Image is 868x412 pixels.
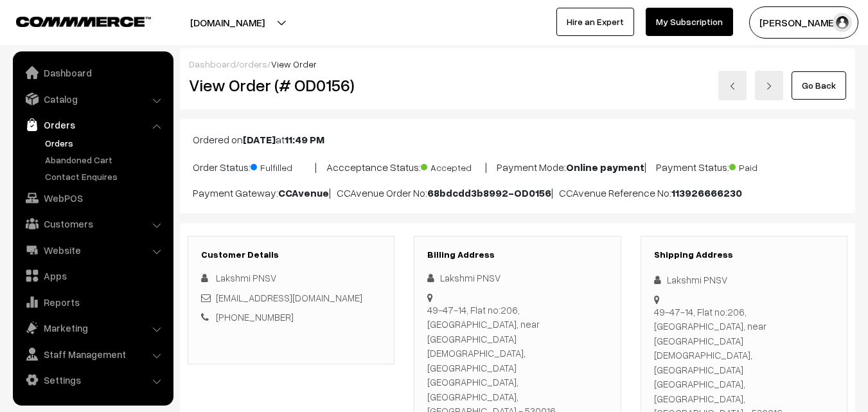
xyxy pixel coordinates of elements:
a: Go Back [792,71,846,100]
b: Online payment [566,161,644,174]
p: Payment Gateway: | CCAvenue Order No: | CCAvenue Reference No: [193,185,842,201]
span: Paid [729,157,793,174]
img: left-arrow.png [729,82,736,90]
a: [EMAIL_ADDRESS][DOMAIN_NAME] [216,292,362,303]
a: Contact Enquires [42,170,169,183]
b: CCAvenue [278,186,329,199]
a: Customers [16,212,169,235]
a: Catalog [16,87,169,111]
a: Abandoned Cart [42,153,169,166]
b: 11:49 PM [285,133,324,146]
span: Accepted [421,157,485,174]
span: View Order [271,58,317,69]
span: Fulfilled [251,157,315,174]
h3: Billing Address [427,249,607,260]
a: Reports [16,291,169,314]
a: Dashboard [16,61,169,84]
a: COMMMERCE [16,13,128,28]
a: Orders [16,113,169,136]
a: Orders [42,136,169,150]
b: 68bdcdd3b8992-OD0156 [427,186,551,199]
a: Hire an Expert [556,8,634,36]
span: Lakshmi PNSV [216,272,276,283]
a: Dashboard [189,58,236,69]
div: / / [189,57,846,71]
a: Settings [16,368,169,391]
a: Staff Management [16,343,169,366]
img: right-arrow.png [765,82,773,90]
button: [DOMAIN_NAME] [145,6,310,39]
button: [PERSON_NAME] [749,6,858,39]
h2: View Order (# OD0156) [189,75,395,95]
a: Marketing [16,316,169,339]
div: Lakshmi PNSV [427,271,607,285]
img: user [833,13,852,32]
img: COMMMERCE [16,17,151,26]
b: 113926666230 [671,186,742,199]
a: orders [239,58,267,69]
div: Lakshmi PNSV [654,273,834,287]
a: Website [16,238,169,262]
a: My Subscription [646,8,733,36]
a: WebPOS [16,186,169,210]
p: Ordered on at [193,132,842,147]
h3: Customer Details [201,249,381,260]
h3: Shipping Address [654,249,834,260]
b: [DATE] [243,133,276,146]
a: Apps [16,264,169,287]
a: [PHONE_NUMBER] [216,311,294,323]
p: Order Status: | Accceptance Status: | Payment Mode: | Payment Status: [193,157,842,175]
